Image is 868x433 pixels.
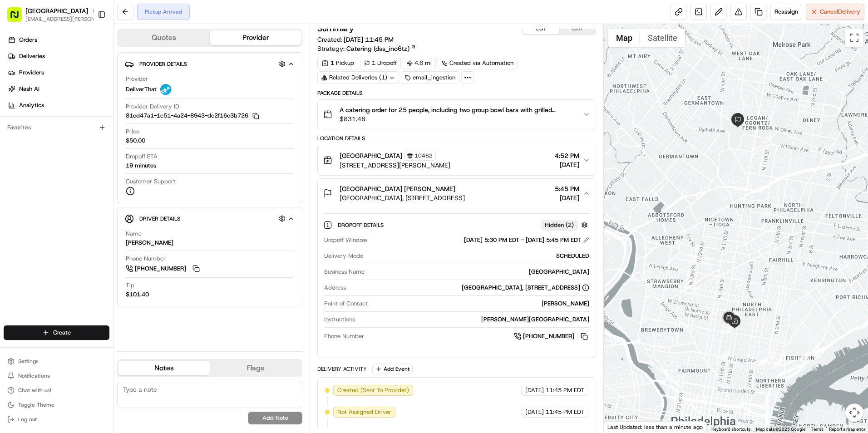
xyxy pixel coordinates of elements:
div: Last Updated: less than a minute ago [604,421,707,433]
div: Related Deliveries (1) [317,71,399,84]
span: Created: [317,35,394,44]
div: 💻 [77,204,84,211]
span: Create [53,329,71,337]
span: Provider Details [139,60,187,68]
div: [DATE] 5:30 PM EDT - [DATE] 5:45 PM EDT [464,236,589,244]
button: CancelDelivery [806,4,864,20]
span: [DATE] [555,193,579,202]
div: 4.6 mi [403,57,436,69]
span: 11:45 PM EDT [546,408,584,416]
span: [GEOGRAPHIC_DATA] [340,151,402,160]
div: [PERSON_NAME] [126,239,173,247]
button: Create [4,325,109,340]
div: 23 [724,324,734,334]
span: DeliverThat [126,85,157,93]
a: Powered byPylon [64,225,110,232]
span: Dropoff ETA [126,153,158,161]
div: Delivery Activity [317,365,367,373]
span: 11:45 PM EDT [546,386,584,394]
div: We're available if you need us! [41,96,125,103]
span: [PHONE_NUMBER] [523,332,574,340]
span: [GEOGRAPHIC_DATA], [STREET_ADDRESS] [340,193,465,202]
span: [PERSON_NAME] [28,165,74,172]
button: Show street map [608,29,640,47]
span: Dropoff Window [324,236,367,244]
div: 1 Dropoff [360,57,401,69]
span: [DATE] [525,386,544,394]
span: Knowledge Base [18,203,69,212]
div: [GEOGRAPHIC_DATA] [368,268,589,276]
span: API Documentation [86,203,146,212]
img: 9188753566659_6852d8bf1fb38e338040_72.png [19,87,35,103]
div: Strategy: [317,44,416,53]
span: [DATE] [80,165,99,172]
span: 10462 [414,152,433,159]
span: • [75,165,79,172]
img: Nash [9,9,27,27]
span: Not Assigned Driver [337,408,391,416]
div: Favorites [4,120,109,135]
a: Created via Automation [438,57,518,69]
span: Phone Number [324,332,364,340]
button: 81cd47a1-1c51-4a24-8943-dc2f16c3b726 [126,112,259,120]
button: [GEOGRAPHIC_DATA]10462[STREET_ADDRESS][PERSON_NAME]4:52 PM[DATE] [318,145,596,175]
div: Start new chat [41,87,149,96]
button: [GEOGRAPHIC_DATA] [25,6,88,15]
button: Reassign [770,4,802,20]
button: Notes [118,361,210,375]
span: 5:45 PM [555,184,579,193]
div: email_ingestion [401,71,459,84]
div: [GEOGRAPHIC_DATA] [PERSON_NAME][GEOGRAPHIC_DATA], [STREET_ADDRESS]5:45 PM[DATE] [318,208,596,358]
button: Hidden (2) [541,219,590,231]
a: Orders [4,33,113,47]
a: [PHONE_NUMBER] [514,331,589,341]
div: 1 Pickup [317,57,358,69]
button: Provider [210,30,301,45]
button: Driver Details [125,211,295,226]
div: 📗 [9,204,16,211]
span: Tip [126,281,134,290]
div: 22 [720,349,730,359]
span: [GEOGRAPHIC_DATA] [PERSON_NAME] [340,184,455,193]
span: A catering order for 25 people, including two group bowl bars with grilled chicken and grilled st... [340,105,576,114]
span: Deliveries [19,52,45,60]
a: Providers [4,65,113,80]
div: Location Details [317,135,596,142]
span: Instructions [324,315,355,324]
button: See all [141,116,165,127]
button: Add Event [372,364,413,374]
span: Business Name [324,268,365,276]
div: 19 [799,351,809,361]
a: Deliveries [4,49,113,64]
a: 📗Knowledge Base [5,199,73,216]
span: [PHONE_NUMBER] [135,265,186,273]
span: Hidden ( 2 ) [545,221,574,229]
span: Catering (dss_ino6tz) [346,44,409,53]
button: Start new chat [154,89,165,100]
span: Driver Details [139,215,180,222]
a: Terms [811,427,824,432]
span: Settings [18,358,39,365]
button: A catering order for 25 people, including two group bowl bars with grilled chicken and grilled st... [318,100,596,129]
span: $50.00 [126,137,145,145]
div: [PERSON_NAME][GEOGRAPHIC_DATA] [359,315,589,324]
div: SCHEDULED [367,252,589,260]
a: Open this area in Google Maps (opens a new window) [606,421,636,433]
span: $831.48 [340,114,576,123]
span: Address [324,284,346,292]
span: Cancel Delivery [820,8,860,16]
span: Point of Contact [324,300,368,308]
h3: Summary [317,25,354,33]
img: Jaidyn Hatchett [9,157,24,171]
button: Chat with us! [4,384,109,397]
div: $101.40 [126,290,149,299]
span: [DATE] [80,141,99,148]
img: Google [606,421,636,433]
span: Provider Delivery ID [126,103,179,111]
span: Nash AI [19,85,39,93]
a: [PHONE_NUMBER] [126,264,201,274]
span: Dropoff Details [338,221,385,229]
button: Log out [4,413,109,426]
div: Past conversations [9,118,58,125]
